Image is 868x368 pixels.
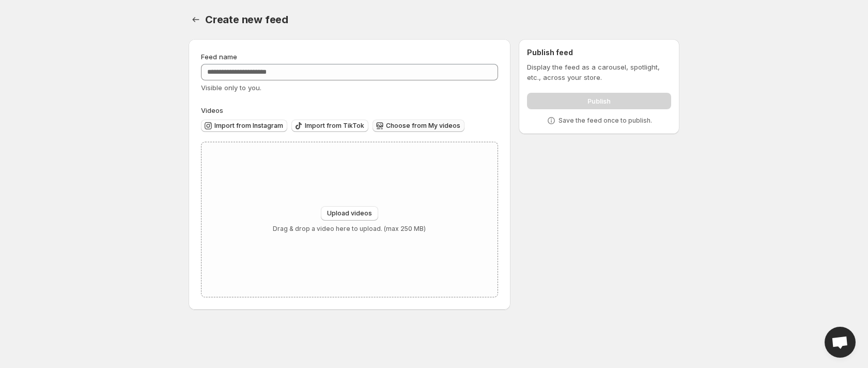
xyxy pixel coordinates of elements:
button: Upload videos [321,206,378,221]
p: Display the feed as a carousel, spotlight, etc., across your store. [527,62,671,82]
span: Choose from My videos [386,122,460,130]
span: Visible only to you. [201,83,261,92]
p: Save the feed once to publish. [559,116,652,125]
span: Create new feed [205,13,288,26]
button: Import from Instagram [201,120,287,132]
button: Settings [189,12,203,27]
h2: Publish feed [527,47,671,58]
button: Choose from My videos [373,120,464,132]
div: Open chat [825,327,856,358]
span: Videos [201,106,223,114]
button: Import from TikTok [291,120,368,132]
span: Feed name [201,53,237,61]
p: Drag & drop a video here to upload. (max 250 MB) [273,225,426,233]
span: Import from Instagram [214,122,283,130]
span: Import from TikTok [305,122,364,130]
span: Upload videos [327,209,372,218]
